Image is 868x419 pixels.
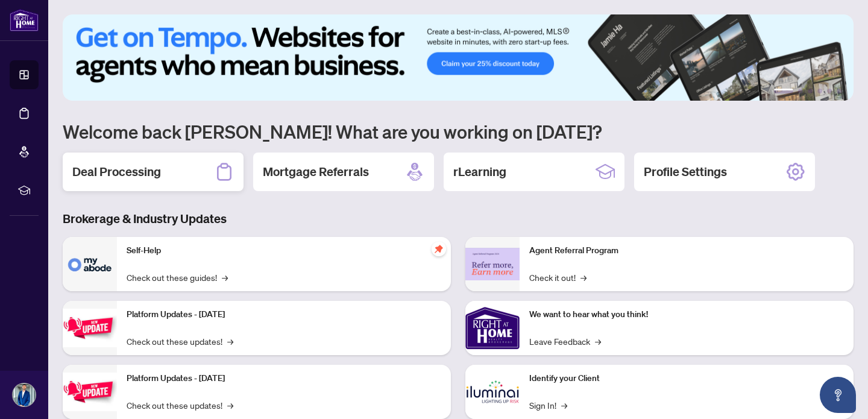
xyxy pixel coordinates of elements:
a: Sign In!→ [529,399,567,412]
img: Platform Updates - July 8, 2025 [63,373,117,411]
p: Platform Updates - [DATE] [127,308,441,321]
button: 3 [808,89,813,93]
button: 4 [817,89,822,93]
button: 2 [798,89,803,93]
img: Agent Referral Program [465,248,520,281]
img: We want to hear what you think! [465,301,520,355]
h3: Brokerage & Industry Updates [63,210,854,227]
h2: Mortgage Referrals [263,163,369,180]
a: Check it out!→ [529,271,587,284]
a: Check out these guides!→ [127,271,228,284]
button: 5 [827,89,832,93]
span: → [580,271,587,284]
img: logo [10,9,39,31]
h1: Welcome back [PERSON_NAME]! What are you working on [DATE]? [63,120,854,143]
button: 1 [774,89,793,93]
h2: rLearning [453,163,506,180]
img: Slide 0 [63,14,854,101]
img: Self-Help [63,237,117,291]
span: pushpin [432,242,446,256]
img: Profile Icon [13,383,36,406]
button: 6 [837,89,841,93]
span: → [227,399,233,412]
img: Platform Updates - July 21, 2025 [63,309,117,347]
h2: Profile Settings [644,163,727,180]
span: → [222,271,228,284]
button: Open asap [820,377,856,413]
p: Agent Referral Program [529,244,844,257]
p: We want to hear what you think! [529,308,844,321]
p: Platform Updates - [DATE] [127,372,441,385]
span: → [227,335,233,348]
span: → [595,335,601,348]
img: Identify your Client [465,365,520,419]
a: Check out these updates!→ [127,335,233,348]
span: → [561,399,567,412]
p: Identify your Client [529,372,844,385]
a: Check out these updates!→ [127,399,233,412]
a: Leave Feedback→ [529,335,601,348]
p: Self-Help [127,244,441,257]
h2: Deal Processing [72,163,161,180]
